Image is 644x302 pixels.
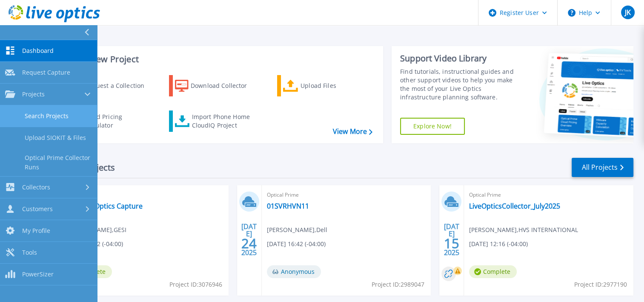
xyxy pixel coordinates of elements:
span: Dashboard [22,47,54,55]
div: Import Phone Home CloudIQ Project [192,113,258,130]
span: My Profile [22,227,50,235]
span: Optical Prime [267,190,426,200]
a: 01SVRHVN11 [267,202,309,210]
span: Project ID: 2977190 [574,280,627,289]
span: Optical Prime [64,190,223,200]
div: Upload Files [301,77,369,94]
div: Support Video Library [400,53,521,64]
a: Download Collector [169,75,264,96]
span: PowerSizer [22,270,54,278]
span: Request Capture [22,69,70,76]
span: 24 [241,240,257,247]
a: Cloud Pricing Calculator [60,110,155,132]
div: Find tutorials, instructional guides and other support videos to help you make the most of your L... [400,67,521,102]
span: [DATE] 12:16 (-04:00) [469,239,528,249]
span: [DATE] 16:42 (-04:00) [267,239,326,249]
a: Upload Files [277,75,372,96]
a: Request a Collection [60,75,155,96]
span: Tools [22,249,37,256]
h3: Start a New Project [60,55,372,64]
div: Download Collector [191,77,259,94]
a: GESI Live Optics Capture [64,202,143,210]
span: Project ID: 2989047 [372,280,424,289]
span: Collectors [22,183,50,191]
span: Anonymous [267,265,321,278]
a: View More [333,128,372,136]
div: Request a Collection [85,77,153,94]
span: Customers [22,205,53,213]
span: Optical Prime [469,190,628,200]
div: Cloud Pricing Calculator [83,113,152,130]
span: Projects [22,90,45,98]
div: [DATE] 2025 [241,224,257,255]
span: Complete [469,265,517,278]
a: LiveOpticsCollector_July2025 [469,202,560,210]
span: 15 [444,240,459,247]
span: [PERSON_NAME] , HVS INTERNATIONAL [469,225,578,235]
div: [DATE] 2025 [444,224,460,255]
span: JK [624,9,630,16]
span: Project ID: 3076946 [169,280,222,289]
a: Explore Now! [400,118,465,135]
span: [PERSON_NAME] , Dell [267,225,327,235]
a: All Projects [572,158,633,177]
